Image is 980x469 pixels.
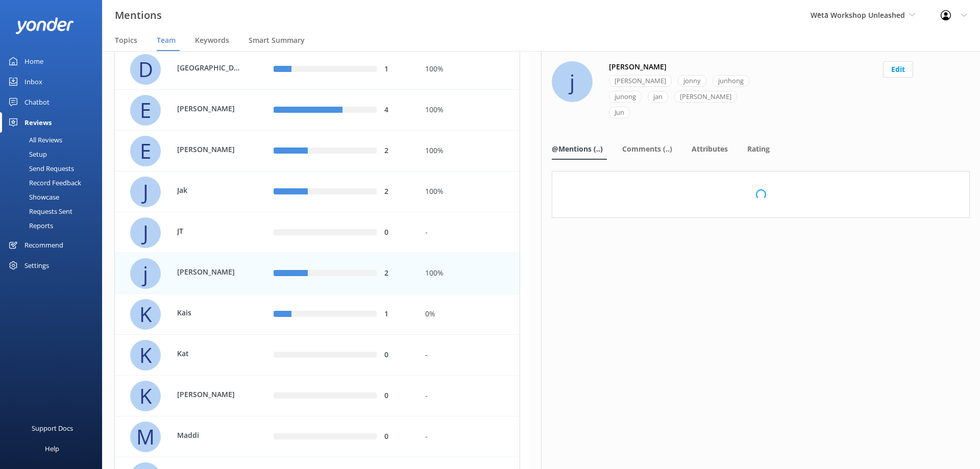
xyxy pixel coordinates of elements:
div: M [130,422,161,452]
div: Inbox [24,71,42,92]
div: row [114,212,520,253]
div: 0 [384,350,410,361]
div: E [130,95,161,126]
div: Support Docs [32,418,73,438]
span: Topics [115,35,137,45]
a: Reports [6,218,102,233]
h4: [PERSON_NAME] [609,61,667,72]
a: Send Requests [6,161,102,176]
div: Reviews [24,112,52,133]
div: row [114,90,520,131]
p: Jak [177,185,243,196]
p: [PERSON_NAME] [177,266,243,278]
a: Record Feedback [6,176,102,190]
span: Keywords [195,35,229,45]
div: Recommend [24,235,63,255]
div: 0 [384,390,410,402]
p: Kais [177,307,243,318]
p: [PERSON_NAME] [177,144,243,155]
span: Comments (..) [622,144,672,154]
div: row [114,416,520,457]
div: 100% [425,64,512,75]
p: [GEOGRAPHIC_DATA] [177,62,243,73]
div: Reports [6,218,53,233]
img: yonder-white-logo.png [15,17,74,34]
div: - [425,390,512,402]
a: Requests Sent [6,204,102,218]
div: jan [648,91,668,103]
div: 1 [384,64,410,75]
span: Rating [747,144,770,154]
span: Wētā Workshop Unleashed [811,10,905,20]
div: Home [24,51,43,71]
span: Attributes [692,144,728,154]
div: 0 [384,227,410,238]
h3: Mentions [115,7,162,23]
div: 2 [384,145,410,157]
span: @Mentions (..) [552,144,603,154]
div: row [114,294,520,335]
div: Requests Sent [6,204,72,218]
div: K [130,299,161,330]
div: 1 [384,309,410,320]
div: Showcase [6,190,59,204]
a: Showcase [6,190,102,204]
p: [PERSON_NAME] [177,103,243,114]
div: Setup [6,147,47,161]
div: - [425,227,512,238]
div: 100% [425,186,512,198]
div: row [114,171,520,212]
div: junhong [713,75,749,87]
div: 100% [425,268,512,279]
p: Kat [177,348,243,359]
p: Maddi [177,430,243,441]
p: JT [177,226,243,237]
div: Help [45,438,59,459]
div: junong [609,91,642,103]
p: [PERSON_NAME] [177,389,243,400]
div: 4 [384,105,410,116]
div: - [425,350,512,361]
div: row [114,335,520,376]
div: Settings [24,255,49,276]
div: 0% [425,309,512,320]
div: row [114,253,520,294]
div: 2 [384,186,410,198]
div: row [114,131,520,171]
div: Send Requests [6,161,74,176]
div: 2 [384,268,410,279]
div: j [130,258,161,289]
div: All Reviews [6,133,62,147]
a: All Reviews [6,133,102,147]
div: 100% [425,105,512,116]
div: row [114,49,520,90]
div: - [425,431,512,442]
div: Record Feedback [6,176,81,190]
div: Jun [609,107,630,118]
div: K [130,340,161,371]
span: Team [157,35,176,45]
div: row [114,376,520,416]
div: jonny [678,75,706,87]
div: E [130,136,161,166]
div: J [130,177,161,207]
button: Edit [883,61,913,78]
div: K [130,381,161,411]
div: 0 [384,431,410,442]
div: 100% [425,145,512,157]
div: j [552,61,593,102]
div: [PERSON_NAME] [609,75,672,87]
a: Setup [6,147,102,161]
div: J [130,217,161,248]
span: Smart Summary [249,35,305,45]
div: Chatbot [24,92,50,112]
div: [PERSON_NAME] [674,91,737,103]
div: D [130,54,161,85]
